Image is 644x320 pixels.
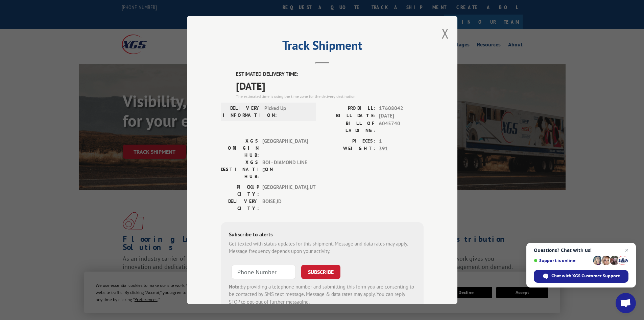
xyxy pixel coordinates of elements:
[379,120,424,134] span: 6045740
[301,265,340,279] button: SUBSCRIBE
[229,283,241,290] strong: Note:
[322,120,376,134] label: BILL OF LADING:
[379,145,424,153] span: 391
[379,105,424,112] span: 17608042
[221,137,259,159] label: XGS ORIGIN HUB:
[262,159,308,180] span: BOI - DIAMOND LINE D
[221,198,259,212] label: DELIVERY CITY:
[262,137,308,159] span: [GEOGRAPHIC_DATA]
[221,184,259,198] label: PICKUP CITY:
[322,105,376,112] label: PROBILL:
[379,137,424,145] span: 1
[322,112,376,120] label: BILL DATE:
[262,198,308,212] span: BOISE , ID
[379,112,424,120] span: [DATE]
[262,184,308,198] span: [GEOGRAPHIC_DATA] , UT
[223,105,261,119] label: DELIVERY INFORMATION:
[229,283,415,306] div: by providing a telephone number and submitting this form you are consenting to be contacted by SM...
[442,24,449,42] button: Close modal
[322,145,376,153] label: WEIGHT:
[322,137,376,145] label: PIECES:
[616,293,636,313] div: Open chat
[534,248,628,253] span: Questions? Chat with us!
[221,41,424,54] h2: Track Shipment
[534,258,591,263] span: Support is online
[229,230,415,240] div: Subscribe to alerts
[236,78,424,93] span: [DATE]
[551,273,620,279] span: Chat with XGS Customer Support
[236,93,424,100] div: The estimated time is using the time zone for the delivery destination.
[264,105,310,119] span: Picked Up
[229,240,415,255] div: Get texted with status updates for this shipment. Message and data rates may apply. Message frequ...
[232,265,296,279] input: Phone Number
[623,246,631,254] span: Close chat
[221,159,259,180] label: XGS DESTINATION HUB:
[236,70,424,78] label: ESTIMATED DELIVERY TIME:
[534,270,628,283] div: Chat with XGS Customer Support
